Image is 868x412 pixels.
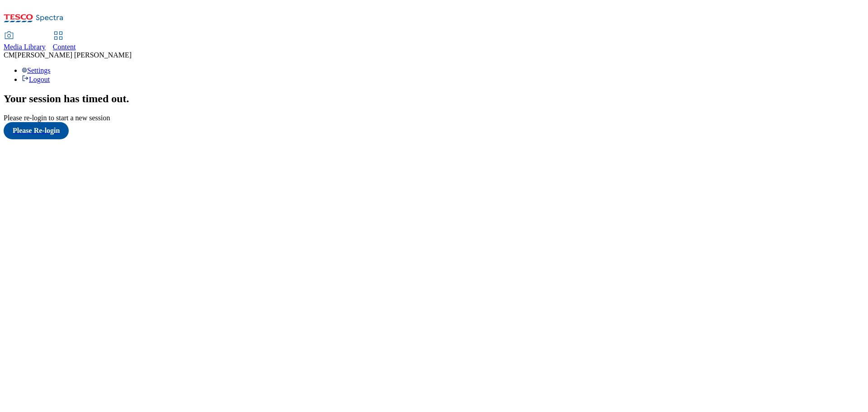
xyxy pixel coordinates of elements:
[15,51,132,59] span: [PERSON_NAME] [PERSON_NAME]
[127,93,129,104] span: .
[22,66,51,74] a: Settings
[4,122,69,139] button: Please Re-login
[4,43,46,51] span: Media Library
[4,114,864,122] div: Please re-login to start a new session
[53,32,76,51] a: Content
[4,32,46,51] a: Media Library
[53,43,76,51] span: Content
[22,76,50,83] a: Logout
[4,122,864,139] a: Please Re-login
[4,51,15,59] span: CM
[4,93,864,105] h2: Your session has timed out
